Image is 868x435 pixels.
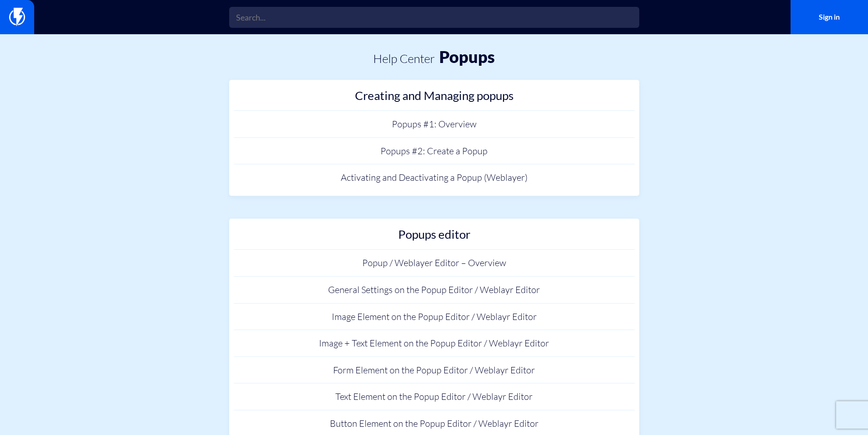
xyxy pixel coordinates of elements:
a: Popups #1: Overview [234,111,635,138]
a: Popups #2: Create a Popup [234,138,635,165]
a: Image + Text Element on the Popup Editor / Weblayr Editor [234,330,635,357]
h2: Popups editor [238,228,630,246]
a: Form Element on the Popup Editor / Weblayr Editor [234,357,635,384]
h2: Creating and Managing popups [238,89,630,107]
a: Image Element on the Popup Editor / Weblayr Editor [234,304,635,330]
a: Popups editor [234,223,635,250]
input: Search... [229,7,639,28]
a: General Settings on the Popup Editor / Weblayr Editor [234,277,635,304]
a: Text Element on the Popup Editor / Weblayr Editor [234,383,635,410]
a: Help center [373,51,435,66]
a: Activating and Deactivating a Popup (Weblayer) [234,164,635,191]
a: Popup / Weblayer Editor – Overview [234,250,635,277]
h1: Popups [439,48,495,66]
a: Creating and Managing popups [234,84,635,111]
